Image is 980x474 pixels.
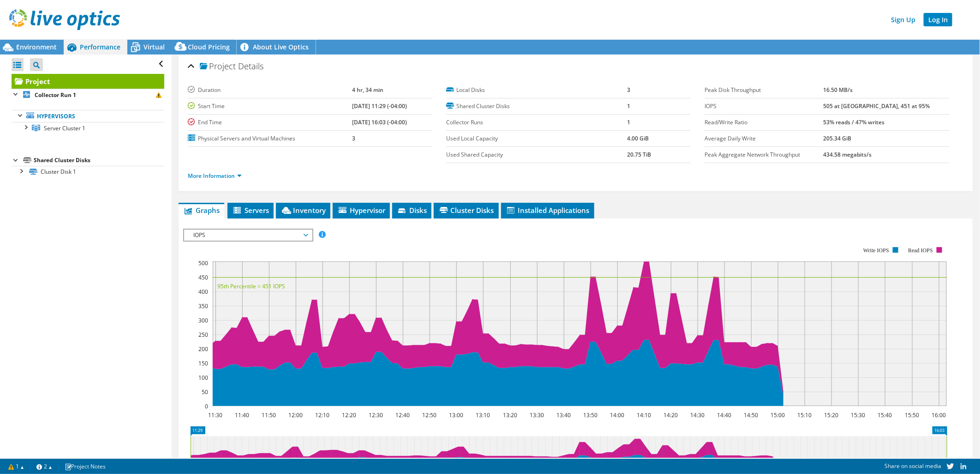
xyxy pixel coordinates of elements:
[44,124,85,132] span: Server Cluster 1
[924,13,952,26] a: Log In
[690,411,705,419] text: 14:30
[908,247,933,254] text: Read IOPS
[232,206,269,215] span: Servers
[237,40,316,55] a: About Live Optics
[80,43,120,51] span: Performance
[851,411,865,419] text: 15:30
[878,411,892,419] text: 15:40
[34,155,164,166] div: Shared Cluster Disks
[627,102,631,110] b: 1
[503,411,517,419] text: 13:20
[183,206,220,215] span: Graphs
[823,151,872,158] b: 434.58 megabits/s
[797,411,812,419] text: 15:10
[12,74,164,89] a: Project
[198,374,208,382] text: 100
[395,411,410,419] text: 12:40
[705,85,823,95] label: Peak Disk Throughput
[208,411,222,419] text: 11:30
[397,206,427,215] span: Disks
[198,331,208,339] text: 250
[188,172,242,180] a: More Information
[744,411,758,419] text: 14:50
[198,259,208,267] text: 500
[200,62,236,71] span: Project
[446,118,627,127] label: Collector Runs
[352,134,355,142] b: 3
[863,247,889,254] text: Write IOPS
[705,134,823,143] label: Average Daily Write
[627,118,631,126] b: 1
[198,288,208,296] text: 400
[824,411,838,419] text: 15:20
[235,411,249,419] text: 11:40
[58,461,112,472] a: Project Notes
[281,206,326,215] span: Inventory
[35,91,76,99] b: Collector Run 1
[663,411,678,419] text: 14:20
[369,411,383,419] text: 12:30
[627,151,651,158] b: 20.75 TiB
[823,134,851,142] b: 205.34 GiB
[823,102,930,110] b: 505 at [GEOGRAPHIC_DATA], 451 at 95%
[238,61,263,72] span: Details
[188,43,230,51] span: Cloud Pricing
[12,89,164,101] a: Collector Run 1
[823,86,853,94] b: 16.50 MB/s
[143,43,165,51] span: Virtual
[506,206,590,215] span: Installed Applications
[198,359,208,367] text: 150
[446,85,627,95] label: Local Disks
[705,150,823,159] label: Peak Aggregate Network Throughput
[188,134,352,143] label: Physical Servers and Virtual Machines
[530,411,544,419] text: 13:30
[188,118,352,127] label: End Time
[556,411,571,419] text: 13:40
[352,86,383,94] b: 4 hr, 34 min
[189,230,307,241] span: IOPS
[884,462,941,470] span: Share on social media
[627,134,649,142] b: 4.00 GiB
[12,166,164,178] a: Cluster Disk 1
[315,411,329,419] text: 12:10
[627,86,631,94] b: 3
[771,411,785,419] text: 15:00
[342,411,356,419] text: 12:20
[205,402,208,410] text: 0
[198,273,208,281] text: 450
[288,411,303,419] text: 12:00
[583,411,598,419] text: 13:50
[476,411,490,419] text: 13:10
[30,461,59,472] a: 2
[198,345,208,353] text: 200
[12,110,164,122] a: Hypervisors
[202,388,208,396] text: 50
[886,13,920,26] a: Sign Up
[446,150,627,159] label: Used Shared Capacity
[422,411,436,419] text: 12:50
[449,411,463,419] text: 13:00
[705,102,823,111] label: IOPS
[352,102,407,110] b: [DATE] 11:29 (-04:00)
[352,118,407,126] b: [DATE] 16:03 (-04:00)
[188,102,352,111] label: Start Time
[16,43,57,51] span: Environment
[2,461,30,472] a: 1
[705,118,823,127] label: Read/Write Ratio
[446,102,627,111] label: Shared Cluster Disks
[337,206,385,215] span: Hypervisor
[932,411,946,419] text: 16:00
[905,411,919,419] text: 15:50
[438,206,494,215] span: Cluster Disks
[610,411,624,419] text: 14:00
[262,411,276,419] text: 11:50
[637,411,651,419] text: 14:10
[198,316,208,324] text: 300
[9,9,120,30] img: live_optics_svg.svg
[217,282,285,290] text: 95th Percentile = 451 IOPS
[717,411,731,419] text: 14:40
[823,118,884,126] b: 53% reads / 47% writes
[446,134,627,143] label: Used Local Capacity
[12,122,164,134] a: Server Cluster 1
[198,302,208,310] text: 350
